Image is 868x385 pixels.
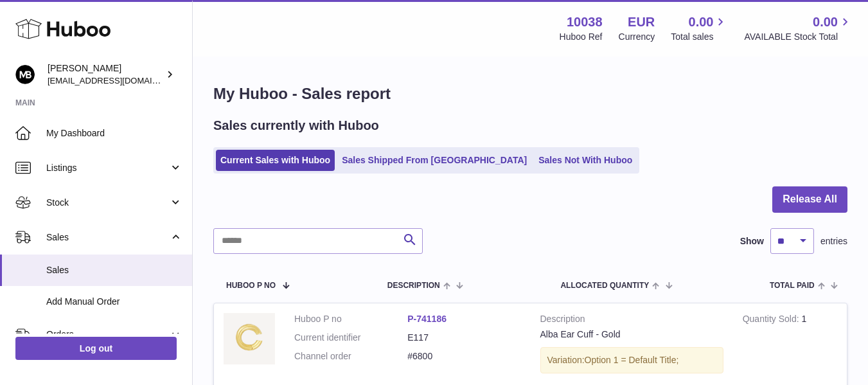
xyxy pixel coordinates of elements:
dd: E117 [407,332,520,344]
span: Option 1 = Default Title; [585,355,679,365]
dt: Current identifier [294,332,407,344]
span: Description [387,282,440,290]
span: Total paid [770,282,815,290]
span: Huboo P no [226,282,276,290]
span: 0.00 [813,13,838,31]
span: Listings [46,162,169,174]
span: entries [820,235,847,247]
strong: Description [540,313,723,328]
dt: Channel order [294,350,407,363]
img: hi@margotbardot.com [15,65,35,84]
a: Log out [15,337,177,360]
span: ALLOCATED Quantity [560,282,649,290]
div: Alba Ear Cuff - Gold [540,328,723,341]
dt: Huboo P no [294,313,407,325]
strong: Quantity Sold [743,314,802,327]
button: Release All [772,186,847,213]
a: P-741186 [407,314,447,324]
a: 0.00 AVAILABLE Stock Total [744,13,853,43]
span: Total sales [671,31,728,43]
span: Sales [46,264,182,276]
span: Stock [46,197,169,209]
dd: #6800 [407,350,520,363]
span: [EMAIL_ADDRESS][DOMAIN_NAME] [48,75,189,85]
div: Currency [619,31,655,43]
a: Sales Shipped From [GEOGRAPHIC_DATA] [337,150,531,171]
div: Huboo Ref [560,31,603,43]
a: Sales Not With Huboo [534,150,637,171]
span: Add Manual Order [46,296,182,308]
div: [PERSON_NAME] [48,62,163,87]
a: Current Sales with Huboo [216,150,335,171]
span: AVAILABLE Stock Total [744,31,853,43]
h2: Sales currently with Huboo [213,117,379,134]
span: 0.00 [689,13,714,31]
label: Show [740,235,764,247]
img: Untitleddesign-2023-03-21T210515.596.png [224,313,275,364]
a: 0.00 Total sales [671,13,728,43]
span: Sales [46,231,169,244]
strong: 10038 [567,13,603,31]
h1: My Huboo - Sales report [213,84,847,104]
span: My Dashboard [46,127,182,139]
strong: EUR [628,13,655,31]
div: Variation: [540,347,723,373]
span: Orders [46,328,169,341]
